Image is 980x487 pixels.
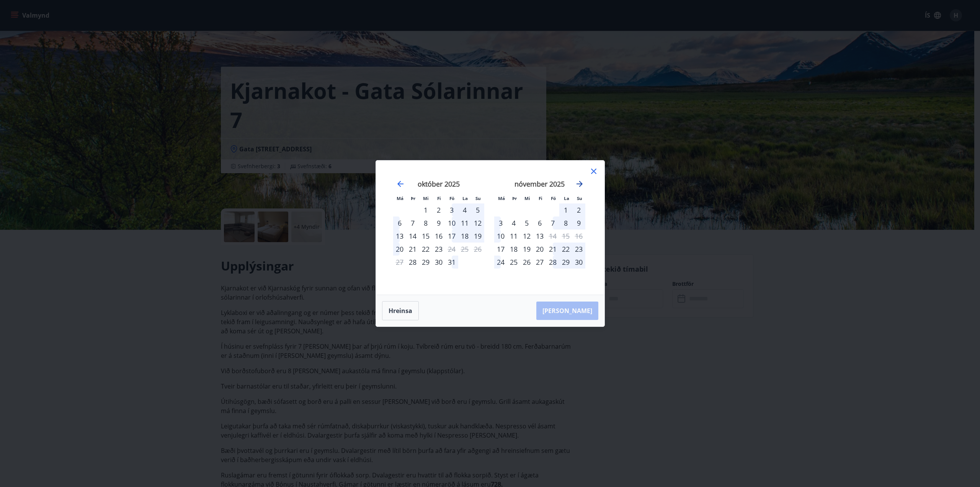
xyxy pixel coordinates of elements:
td: Choose fimmtudagur, 6. nóvember 2025 as your check-in date. It’s available. [533,216,546,230]
td: Choose mánudagur, 20. október 2025 as your check-in date. It’s available. [393,243,406,256]
td: Choose þriðjudagur, 11. nóvember 2025 as your check-in date. It’s available. [507,230,520,243]
div: 3 [494,216,507,230]
div: 9 [432,216,445,230]
small: Su [577,195,582,201]
div: 4 [458,203,471,216]
div: Move forward to switch to the next month. [575,179,584,189]
div: 15 [419,230,432,243]
div: 13 [393,230,406,243]
small: La [462,195,468,201]
td: Choose þriðjudagur, 25. nóvember 2025 as your check-in date. It’s available. [507,256,520,269]
div: 10 [445,216,458,230]
div: 24 [494,256,507,269]
td: Choose föstudagur, 28. nóvember 2025 as your check-in date. It’s available. [546,256,559,269]
small: Þr [411,195,415,201]
div: 23 [432,243,445,256]
small: Þr [512,195,517,201]
div: 11 [458,216,471,230]
td: Choose mánudagur, 24. nóvember 2025 as your check-in date. It’s available. [494,256,507,269]
td: Choose miðvikudagur, 1. október 2025 as your check-in date. It’s available. [419,203,432,216]
td: Choose föstudagur, 31. október 2025 as your check-in date. It’s available. [445,256,458,269]
td: Choose föstudagur, 10. október 2025 as your check-in date. It’s available. [445,216,458,230]
div: 6 [533,216,546,230]
td: Choose mánudagur, 10. nóvember 2025 as your check-in date. It’s available. [494,230,507,243]
td: Choose þriðjudagur, 7. október 2025 as your check-in date. It’s available. [406,216,419,230]
td: Choose þriðjudagur, 18. nóvember 2025 as your check-in date. It’s available. [507,243,520,256]
div: Aðeins innritun í boði [494,243,507,256]
div: 5 [471,203,484,216]
small: La [564,195,569,201]
td: Choose laugardagur, 29. nóvember 2025 as your check-in date. It’s available. [559,256,572,269]
td: Choose sunnudagur, 2. nóvember 2025 as your check-in date. It’s available. [572,203,585,216]
div: 5 [520,216,533,230]
div: 10 [494,230,507,243]
td: Choose fimmtudagur, 30. október 2025 as your check-in date. It’s available. [432,256,445,269]
td: Choose miðvikudagur, 29. október 2025 as your check-in date. It’s available. [419,256,432,269]
td: Choose laugardagur, 8. nóvember 2025 as your check-in date. It’s available. [559,216,572,230]
div: 4 [507,216,520,230]
td: Choose sunnudagur, 9. nóvember 2025 as your check-in date. It’s available. [572,216,585,230]
div: 18 [458,230,471,243]
div: 8 [559,216,572,230]
small: Fö [551,195,556,201]
div: 21 [546,243,559,256]
td: Choose laugardagur, 1. nóvember 2025 as your check-in date. It’s available. [559,203,572,216]
div: 9 [572,216,585,230]
td: Choose föstudagur, 21. nóvember 2025 as your check-in date. It’s available. [546,243,559,256]
div: 19 [471,230,484,243]
div: 8 [419,216,432,230]
div: 30 [572,256,585,269]
div: 14 [406,230,419,243]
small: Má [498,195,505,201]
td: Choose mánudagur, 17. nóvember 2025 as your check-in date. It’s available. [494,243,507,256]
td: Not available. föstudagur, 14. nóvember 2025 [546,230,559,243]
td: Not available. sunnudagur, 16. nóvember 2025 [572,230,585,243]
td: Choose sunnudagur, 12. október 2025 as your check-in date. It’s available. [471,216,484,230]
td: Not available. sunnudagur, 26. október 2025 [471,243,484,256]
td: Choose fimmtudagur, 2. október 2025 as your check-in date. It’s available. [432,203,445,216]
div: 2 [432,203,445,216]
td: Choose miðvikudagur, 12. nóvember 2025 as your check-in date. It’s available. [520,230,533,243]
td: Choose fimmtudagur, 13. nóvember 2025 as your check-in date. It’s available. [533,230,546,243]
td: Choose laugardagur, 4. október 2025 as your check-in date. It’s available. [458,203,471,216]
td: Choose fimmtudagur, 20. nóvember 2025 as your check-in date. It’s available. [533,243,546,256]
td: Choose mánudagur, 3. nóvember 2025 as your check-in date. It’s available. [494,216,507,230]
small: Fi [437,195,441,201]
small: Má [397,195,403,201]
div: 25 [507,256,520,269]
td: Choose sunnudagur, 30. nóvember 2025 as your check-in date. It’s available. [572,256,585,269]
td: Choose laugardagur, 22. nóvember 2025 as your check-in date. It’s available. [559,243,572,256]
td: Choose föstudagur, 3. október 2025 as your check-in date. It’s available. [445,203,458,216]
div: 20 [533,243,546,256]
div: 18 [507,243,520,256]
div: 19 [520,243,533,256]
td: Not available. laugardagur, 15. nóvember 2025 [559,230,572,243]
div: 17 [445,230,458,243]
td: Choose sunnudagur, 5. október 2025 as your check-in date. It’s available. [471,203,484,216]
div: Aðeins útritun í boði [546,230,559,243]
div: 22 [559,243,572,256]
td: Choose fimmtudagur, 23. október 2025 as your check-in date. It’s available. [432,243,445,256]
div: 2 [572,203,585,216]
button: Hreinsa [382,301,419,320]
div: 20 [393,243,406,256]
div: 1 [419,203,432,216]
div: 3 [445,203,458,216]
div: 21 [406,243,419,256]
td: Choose þriðjudagur, 28. október 2025 as your check-in date. It’s available. [406,256,419,269]
div: 29 [559,256,572,269]
div: 12 [520,230,533,243]
td: Not available. föstudagur, 24. október 2025 [445,243,458,256]
small: Fi [539,195,542,201]
div: 26 [520,256,533,269]
div: 29 [419,256,432,269]
div: 1 [559,203,572,216]
div: 27 [533,256,546,269]
div: Aðeins innritun í boði [406,256,419,269]
div: Move backward to switch to the previous month. [396,179,405,189]
div: 22 [419,243,432,256]
div: 7 [546,216,559,230]
td: Choose miðvikudagur, 26. nóvember 2025 as your check-in date. It’s available. [520,256,533,269]
div: 16 [432,230,445,243]
td: Choose laugardagur, 18. október 2025 as your check-in date. It’s available. [458,230,471,243]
